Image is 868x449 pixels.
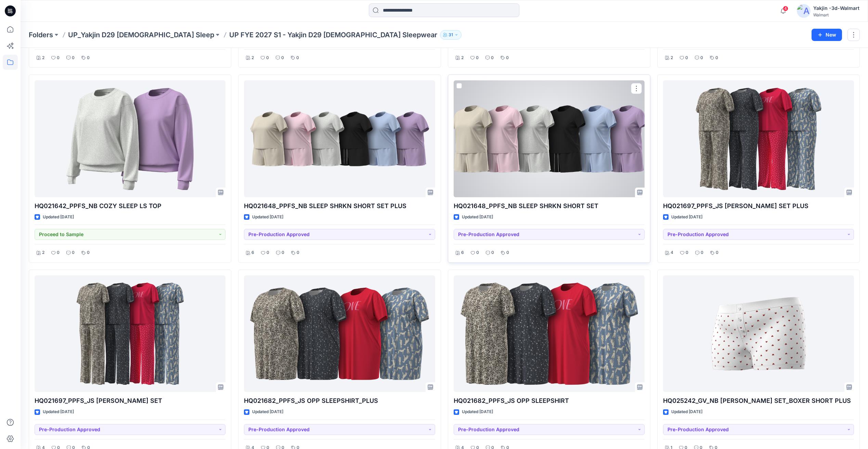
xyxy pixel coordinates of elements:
p: 0 [267,249,269,256]
p: 0 [715,54,718,62]
button: New [812,29,842,41]
a: HQ021642_PPFS_NB COZY SLEEP LS TOP [35,80,225,197]
p: Updated [DATE] [462,408,493,416]
p: 0 [716,249,718,256]
a: HQ021648_PPFS_NB SLEEP SHRKN SHORT SET [454,80,645,197]
p: Updated [DATE] [671,214,702,221]
a: HQ021682_PPFS_JS OPP SLEEPSHIRT_PLUS [244,275,435,392]
a: HQ021697_PPFS_JS OPP PJ SET PLUS [663,80,854,197]
span: 4 [783,6,788,11]
p: 0 [491,249,494,256]
p: 0 [476,54,479,62]
a: HQ021697_PPFS_JS OPP PJ SET [35,275,225,392]
p: 0 [72,54,75,62]
a: UP_Yakjin D29 [DEMOGRAPHIC_DATA] Sleep [68,30,214,40]
p: HQ021697_PPFS_JS [PERSON_NAME] SET [35,396,225,406]
p: Updated [DATE] [671,408,702,416]
p: 2 [42,54,44,62]
p: 0 [87,249,90,256]
p: 0 [476,249,479,256]
p: 0 [297,249,299,256]
p: HQ021648_PPFS_NB SLEEP SHRKN SHORT SET [454,201,645,211]
p: 0 [281,54,284,62]
p: 0 [296,54,299,62]
p: 0 [87,54,90,62]
p: HQ021648_PPFS_NB SLEEP SHRKN SHORT SET PLUS [244,201,435,211]
p: 2 [671,54,673,62]
p: 4 [671,249,673,256]
p: 6 [251,249,254,256]
p: Updated [DATE] [252,214,283,221]
a: HQ025242_GV_NB CAMI BOXER SET_BOXER SHORT PLUS [663,275,854,392]
p: 0 [686,249,688,256]
p: HQ021697_PPFS_JS [PERSON_NAME] SET PLUS [663,201,854,211]
a: Folders [29,30,53,40]
a: HQ021648_PPFS_NB SLEEP SHRKN SHORT SET PLUS [244,80,435,197]
p: UP FYE 2027 S1 - Yakjin D29 [DEMOGRAPHIC_DATA] Sleepwear [229,30,437,40]
p: 0 [685,54,688,62]
p: 0 [506,249,509,256]
p: HQ021682_PPFS_JS OPP SLEEPSHIRT [454,396,645,406]
p: 2 [251,54,254,62]
p: HQ021682_PPFS_JS OPP SLEEPSHIRT_PLUS [244,396,435,406]
p: 2 [42,249,44,256]
p: 0 [506,54,509,62]
img: avatar [797,4,811,18]
p: 6 [461,249,464,256]
p: 0 [491,54,494,62]
a: HQ021682_PPFS_JS OPP SLEEPSHIRT [454,275,645,392]
div: Walmart [813,12,859,17]
p: Updated [DATE] [462,214,493,221]
p: 0 [266,54,269,62]
p: 2 [461,54,464,62]
p: Updated [DATE] [43,214,74,221]
p: Updated [DATE] [252,408,283,416]
button: 31 [440,30,462,40]
p: 0 [700,54,703,62]
p: 0 [57,249,60,256]
p: 0 [701,249,703,256]
p: 0 [72,249,75,256]
p: HQ021642_PPFS_NB COZY SLEEP LS TOP [35,201,225,211]
p: 0 [57,54,60,62]
p: Updated [DATE] [43,408,74,416]
p: 31 [449,31,453,39]
p: 0 [282,249,284,256]
p: HQ025242_GV_NB [PERSON_NAME] SET_BOXER SHORT PLUS [663,396,854,406]
div: Yakjin -3d-Walmart [813,4,859,12]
